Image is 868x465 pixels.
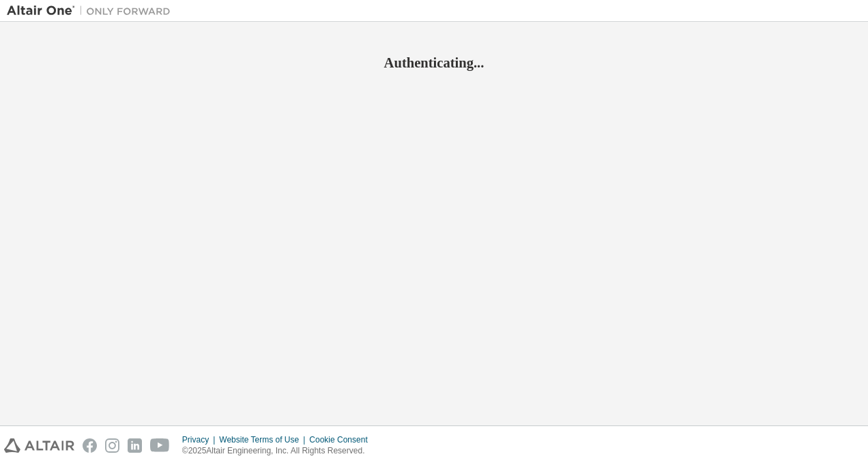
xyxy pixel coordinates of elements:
img: Altair One [7,4,177,18]
img: linkedin.svg [128,438,142,453]
div: Cookie Consent [309,434,375,445]
img: altair_logo.svg [4,438,74,453]
h2: Authenticating... [7,54,861,72]
p: © 2025 Altair Engineering, Inc. All Rights Reserved. [182,445,376,457]
div: Website Terms of Use [219,434,309,445]
div: Privacy [182,434,219,445]
img: instagram.svg [105,438,119,453]
img: youtube.svg [150,438,170,453]
img: facebook.svg [83,438,97,453]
